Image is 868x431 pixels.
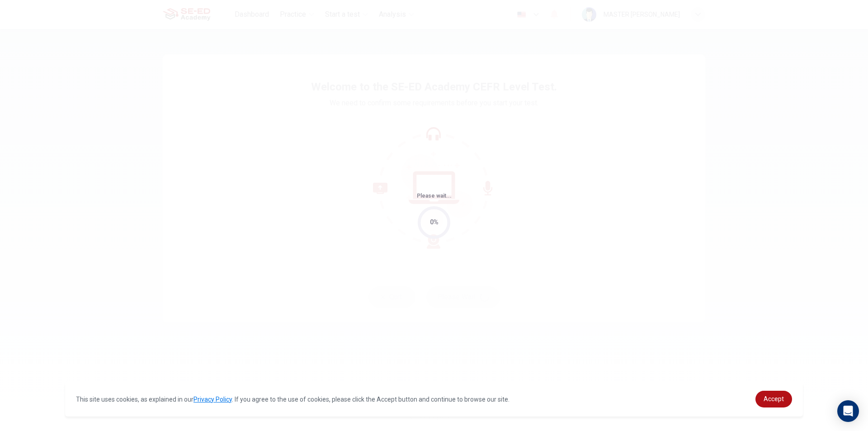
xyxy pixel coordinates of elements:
[417,193,452,199] span: Please wait...
[837,400,859,422] div: Open Intercom Messenger
[430,217,439,227] div: 0%
[755,391,792,407] a: dismiss cookie message
[764,395,784,403] span: Accept
[193,396,232,403] a: Privacy Policy
[76,396,509,403] span: This site uses cookies, as explained in our . If you agree to the use of cookies, please click th...
[65,382,803,417] div: cookieconsent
